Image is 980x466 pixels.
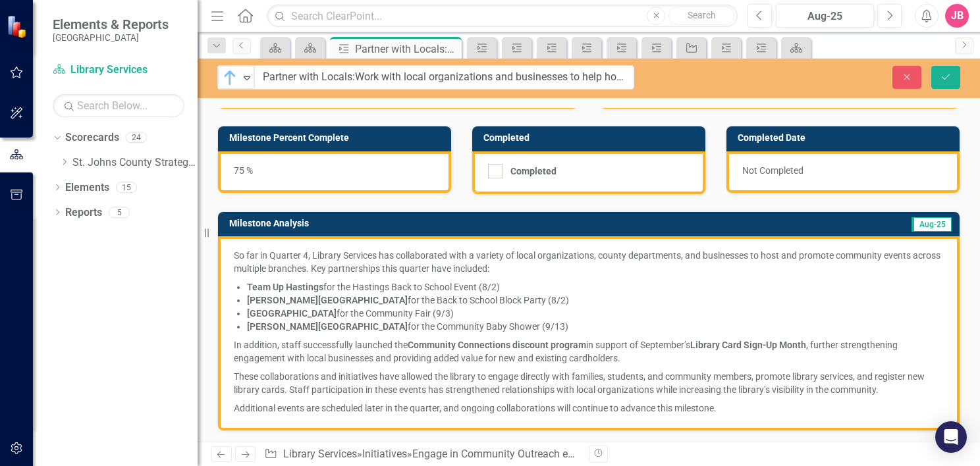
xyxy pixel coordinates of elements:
[247,282,323,292] strong: Team Up Hastings
[247,280,944,294] p: for the Hastings Back to School Event (8/2)
[362,448,407,460] a: Initiatives
[945,4,969,28] button: JB
[738,133,953,143] h3: Completed Date
[72,155,198,170] a: St. Johns County Strategic Plan
[247,321,408,332] strong: [PERSON_NAME][GEOGRAPHIC_DATA]
[247,320,944,333] p: for the Community Baby Shower (9/13)
[254,65,634,90] input: This field is required
[234,399,944,415] p: Additional events are scheduled later in the quarter, and ongoing collaborations will continue to...
[234,367,944,399] p: These collaborations and initiatives have allowed the library to engage directly with families, s...
[234,336,944,367] p: In addition, staff successfully launched the in support of September’s , further strengthening en...
[912,217,952,232] span: Aug-25
[780,9,869,24] div: Aug-25
[412,448,765,460] a: Engage in Community Outreach events at least once per quarter systemwide
[355,41,458,57] div: Partner with Locals:Work with local organizations and businesses to help host and promote events.
[688,10,716,20] span: Search
[65,205,102,220] a: Reports
[935,421,967,453] div: Open Intercom Messenger
[7,14,30,38] img: ClearPoint Strategy
[690,340,806,350] strong: Library Card Sign-Up Month
[222,70,238,86] img: In Progress
[247,294,944,307] p: for the Back to School Block Party (8/2)
[264,447,579,462] div: » » »
[229,133,445,143] h3: Milestone Percent Complete
[776,4,874,28] button: Aug-25
[218,151,451,193] div: 75 %
[53,63,184,78] a: Library Services
[247,308,337,319] strong: [GEOGRAPHIC_DATA]
[65,130,119,145] a: Scorecards
[483,133,699,143] h3: Completed
[53,32,169,43] small: [GEOGRAPHIC_DATA]
[726,151,960,193] div: Not Completed
[408,340,586,350] strong: Community Connections discount program
[229,219,705,228] h3: Milestone Analysis
[247,295,408,305] strong: [PERSON_NAME][GEOGRAPHIC_DATA]
[65,180,109,195] a: Elements
[53,94,184,117] input: Search Below...
[668,7,734,25] button: Search
[247,307,944,320] p: for the Community Fair (9/3)
[126,132,147,143] div: 24
[116,182,137,193] div: 15
[234,249,944,278] p: So far in Quarter 4, Library Services has collaborated with a variety of local organizations, cou...
[267,5,738,28] input: Search ClearPoint...
[283,448,357,460] a: Library Services
[109,207,130,218] div: 5
[53,16,169,32] span: Elements & Reports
